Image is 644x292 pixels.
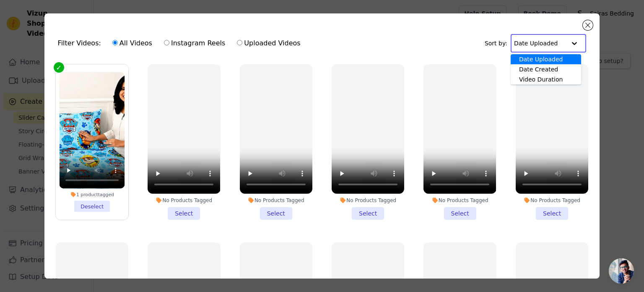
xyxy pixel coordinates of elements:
[511,64,581,74] div: Date Created
[58,34,305,53] div: Filter Videos:
[236,38,301,49] label: Uploaded Videos
[164,38,226,49] label: Instagram Reels
[240,197,312,204] div: No Products Tagged
[59,192,125,197] div: 1 product tagged
[511,54,581,64] div: Date Uploaded
[583,20,593,30] button: Close modal
[516,197,588,204] div: No Products Tagged
[485,34,587,53] div: Sort by:
[423,197,496,204] div: No Products Tagged
[332,197,404,204] div: No Products Tagged
[148,197,220,204] div: No Products Tagged
[511,74,581,84] div: Video Duration
[609,258,634,284] a: Open chat
[112,38,153,49] label: All Videos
